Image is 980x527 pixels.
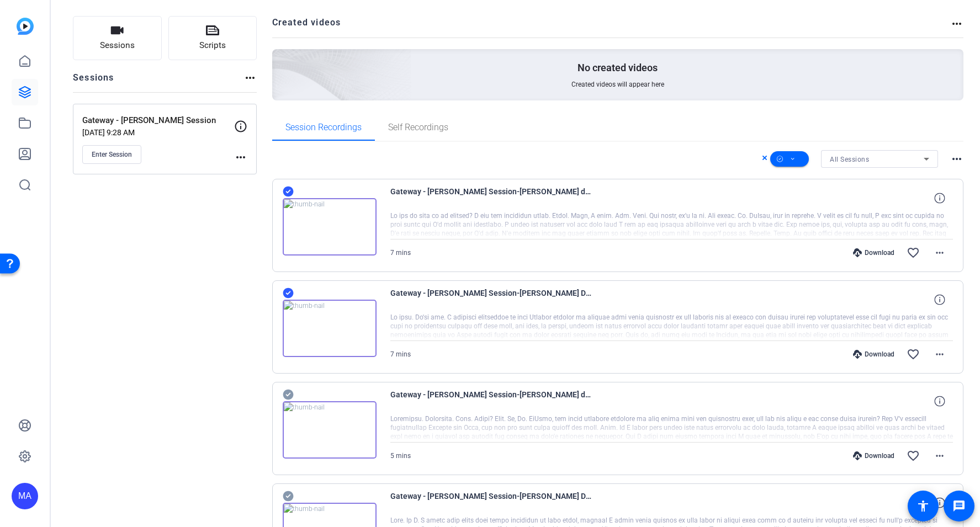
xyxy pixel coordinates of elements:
span: All Sessions [830,156,869,163]
h2: Sessions [73,71,114,92]
span: Session Recordings [285,123,362,132]
span: 7 mins [390,249,411,257]
span: Gateway - [PERSON_NAME] Session-[PERSON_NAME] DeVito1-2025-08-01-12-45-11-117-0 [390,286,595,313]
mat-icon: more_horiz [243,71,257,84]
span: Enter Session [92,150,132,159]
mat-icon: favorite_border [907,449,920,462]
mat-icon: favorite_border [907,246,920,259]
img: thumb-nail [283,401,377,459]
mat-icon: favorite_border [907,348,920,361]
img: thumb-nail [283,198,377,255]
div: Download [847,248,900,257]
div: Download [847,350,900,359]
mat-icon: more_horiz [950,152,963,166]
p: [DATE] 9:28 AM [82,128,234,137]
button: Scripts [168,16,257,60]
span: 7 mins [390,350,411,358]
div: Download [847,451,900,460]
span: Gateway - [PERSON_NAME] Session-[PERSON_NAME] devito2-2025-08-01-12-45-11-117-1 [390,185,595,211]
mat-icon: more_horiz [933,246,946,259]
h2: Created videos [272,16,951,38]
span: Sessions [100,39,135,52]
mat-icon: more_horiz [950,17,963,30]
mat-icon: accessibility [917,499,930,513]
p: Gateway - [PERSON_NAME] Session [82,114,234,127]
button: Sessions [73,16,162,60]
img: blue-gradient.svg [17,18,34,35]
mat-icon: more_horiz [234,151,247,164]
p: No created videos [578,61,658,74]
mat-icon: more_horiz [933,348,946,361]
mat-icon: message [952,499,966,513]
button: Enter Session [82,145,141,164]
span: 5 mins [390,452,411,460]
div: MA [12,483,38,509]
span: Gateway - [PERSON_NAME] Session-[PERSON_NAME] DeVito1-2025-08-01-12-40-17-641-0 [390,489,595,516]
span: Gateway - [PERSON_NAME] Session-[PERSON_NAME] devito2-2025-08-01-12-40-17-641-1 [390,388,595,414]
span: Self Recordings [388,123,448,132]
mat-icon: more_horiz [933,449,946,462]
span: Scripts [199,39,226,52]
span: Created videos will appear here [571,80,664,89]
img: thumb-nail [283,300,377,357]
